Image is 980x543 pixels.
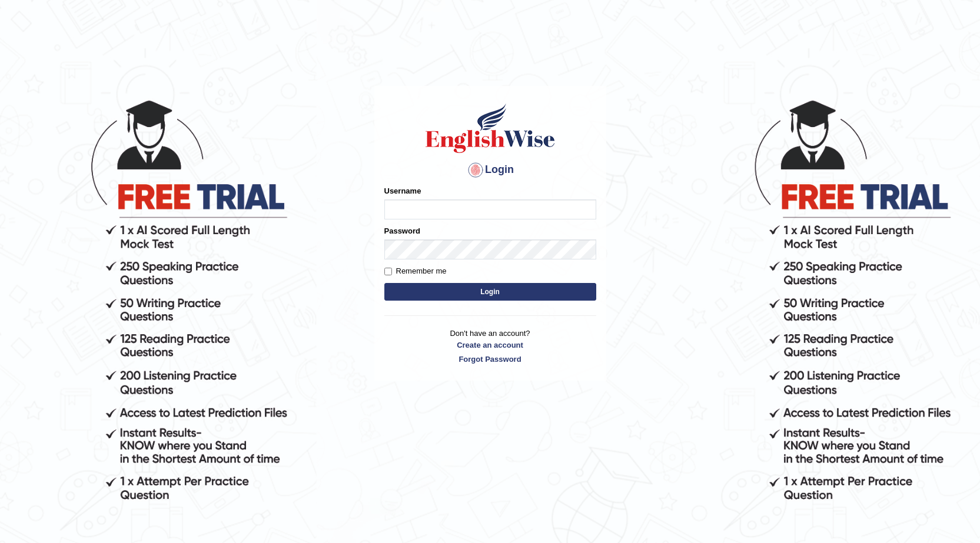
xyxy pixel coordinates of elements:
[384,185,421,196] label: Username
[423,102,557,155] img: Logo of English Wise sign in for intelligent practice with AI
[384,268,392,275] input: Remember me
[384,328,596,364] p: Don't have an account?
[384,265,447,277] label: Remember me
[384,339,596,351] a: Create an account
[384,283,596,301] button: Login
[384,225,420,236] label: Password
[384,354,596,365] a: Forgot Password
[384,161,596,179] h4: Login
